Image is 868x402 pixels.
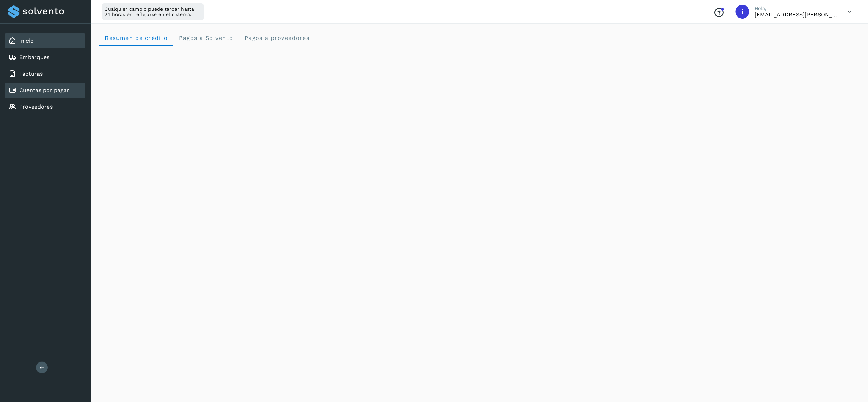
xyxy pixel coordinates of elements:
[5,99,85,114] div: Proveedores
[104,35,168,41] span: Resumen de crédito
[5,33,85,48] div: Inicio
[19,37,34,44] a: Inicio
[102,3,204,20] div: Cualquier cambio puede tardar hasta 24 horas en reflejarse en el sistema.
[755,5,837,11] p: Hola,
[19,70,43,77] a: Facturas
[19,54,49,60] a: Embarques
[19,103,53,110] a: Proveedores
[244,35,310,41] span: Pagos a proveedores
[5,50,85,65] div: Embarques
[755,11,837,18] p: ikm@vink.com.mx
[19,87,69,93] a: Cuentas por pagar
[179,35,233,41] span: Pagos a Solvento
[5,66,85,81] div: Facturas
[5,83,85,98] div: Cuentas por pagar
